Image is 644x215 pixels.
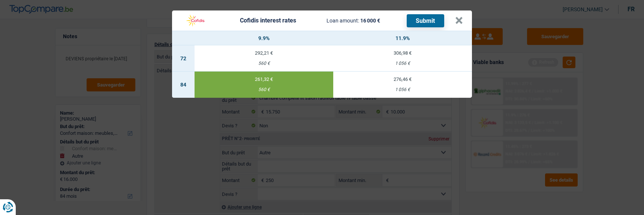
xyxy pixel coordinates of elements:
[195,31,333,45] th: 9.9%
[195,87,333,92] div: 560 €
[240,18,296,24] div: Cofidis interest rates
[407,14,444,27] button: Submit
[333,61,472,66] div: 1 056 €
[360,18,380,24] span: 16 000 €
[333,77,472,82] div: 276,46 €
[333,51,472,55] div: 306,98 €
[326,18,359,24] span: Loan amount:
[455,17,463,24] button: ×
[172,45,195,72] td: 72
[333,31,472,45] th: 11.9%
[195,51,333,55] div: 292,21 €
[195,77,333,82] div: 261,32 €
[195,61,333,66] div: 560 €
[172,72,195,98] td: 84
[333,87,472,92] div: 1 056 €
[181,13,210,28] img: Cofidis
